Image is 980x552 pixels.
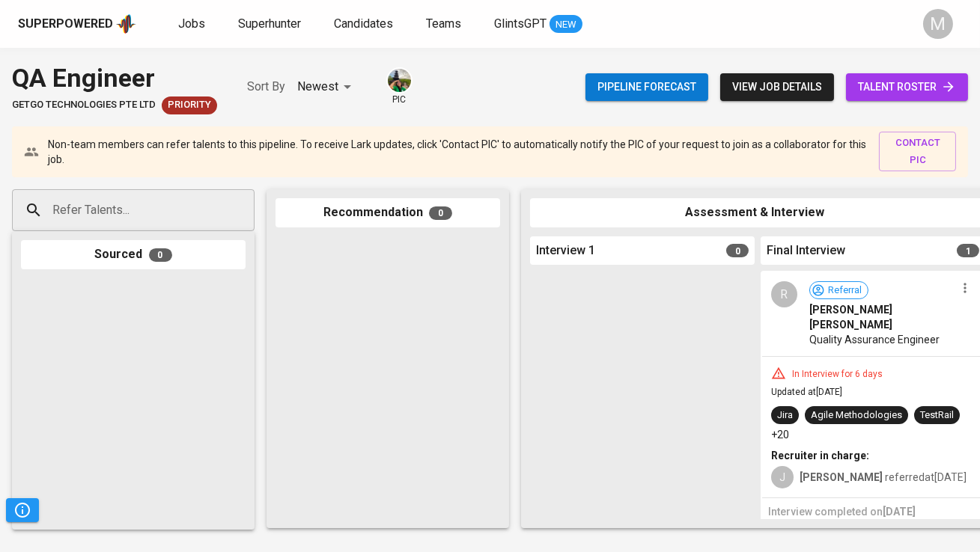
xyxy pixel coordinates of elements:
[809,302,955,332] span: [PERSON_NAME] [PERSON_NAME]
[822,283,868,298] span: Referral
[886,135,949,169] span: contact pic
[18,16,113,33] div: Superpowered
[585,73,708,101] button: Pipeline forecast
[12,60,217,96] div: QA Engineer
[178,15,208,34] a: Jobs
[297,78,338,96] p: Newest
[536,242,595,260] span: Interview 1
[18,13,136,35] a: Superpoweredapp logo
[883,506,916,518] span: [DATE]
[732,78,822,96] span: view job details
[920,408,954,423] div: TestRail
[771,427,789,442] p: +20
[768,504,975,521] h6: Interview completed on
[386,67,413,106] div: pic
[116,13,136,35] img: app logo
[771,387,842,397] span: Updated at [DATE]
[494,15,582,34] a: GlintsGPT NEW
[957,244,979,257] span: 1
[771,281,797,307] div: R
[429,206,452,220] span: 0
[12,98,156,112] span: GetGo Technologies Pte Ltd
[550,17,582,32] span: NEW
[276,198,500,227] div: Recommendation
[334,15,396,34] a: Candidates
[777,408,793,423] div: Jira
[21,240,246,269] div: Sourced
[388,69,411,92] img: eva@glints.com
[162,96,217,114] div: New Job received from Demand Team
[726,244,749,257] span: 0
[771,450,869,461] b: Recruiter in charge:
[162,98,217,112] span: Priority
[846,73,968,101] a: talent roster
[297,73,356,101] div: Newest
[858,78,956,96] span: talent roster
[811,408,902,423] div: Agile Methodologies
[720,73,834,101] button: view job details
[494,16,547,31] span: GlintsGPT
[800,471,883,483] b: [PERSON_NAME]
[786,368,889,381] div: In Interview for 6 days
[597,78,696,96] span: Pipeline forecast
[6,498,39,522] button: Pipeline Triggers
[48,137,867,167] p: Non-team members can refer talents to this pipeline. To receive Lark updates, click 'Contact PIC'...
[771,466,794,488] div: J
[247,78,285,96] p: Sort By
[178,16,205,31] span: Jobs
[426,16,461,31] span: Teams
[426,15,464,34] a: Teams
[767,242,845,260] span: Final Interview
[238,16,301,31] span: Superhunter
[246,209,249,212] button: Open
[879,132,956,172] button: contact pic
[809,332,940,347] span: Quality Assurance Engineer
[923,9,953,39] div: M
[800,471,967,483] span: referred at [DATE]
[334,16,393,31] span: Candidates
[238,15,304,34] a: Superhunter
[149,248,172,262] span: 0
